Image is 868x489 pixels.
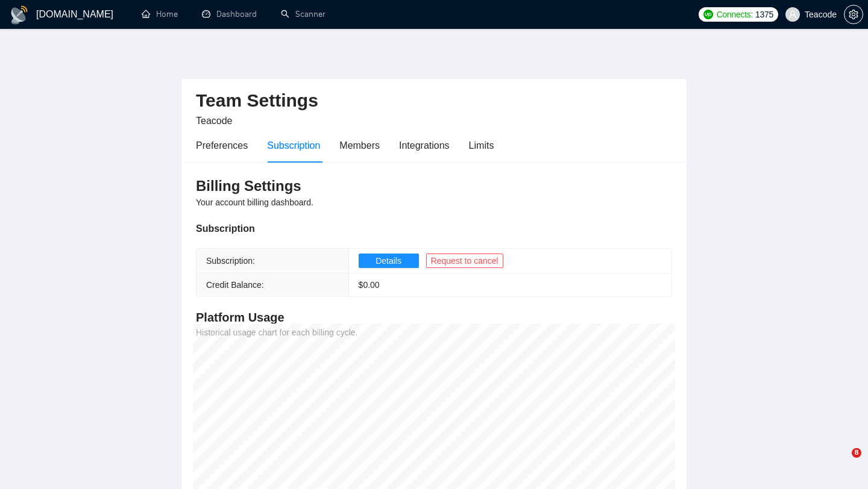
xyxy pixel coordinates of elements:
[426,254,503,268] button: Request to cancel
[196,221,672,236] div: Subscription
[431,254,498,267] span: Request to cancel
[788,10,797,19] span: user
[359,280,380,290] span: $ 0.00
[339,138,380,153] div: Members
[399,138,450,153] div: Integrations
[827,448,856,477] iframe: Intercom live chat
[196,309,672,326] h4: Platform Usage
[376,254,401,267] span: Details
[196,116,233,126] span: Teacode
[703,10,713,19] img: upwork-logo.png
[196,198,313,207] span: Your account billing dashboard.
[281,9,325,19] a: searchScanner
[206,280,264,290] span: Credit Balance:
[196,176,672,196] h3: Billing Settings
[142,9,178,19] a: homeHome
[844,5,863,24] button: setting
[10,5,29,25] img: logo
[359,254,419,268] button: Details
[755,8,773,21] span: 1375
[844,10,863,19] span: setting
[469,138,494,153] div: Limits
[196,138,248,153] div: Preferences
[196,89,672,113] h2: Team Settings
[844,10,863,19] a: setting
[717,8,753,21] span: Connects:
[206,256,255,266] span: Subscription:
[852,448,861,458] span: 8
[202,9,257,19] a: dashboardDashboard
[267,138,320,153] div: Subscription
